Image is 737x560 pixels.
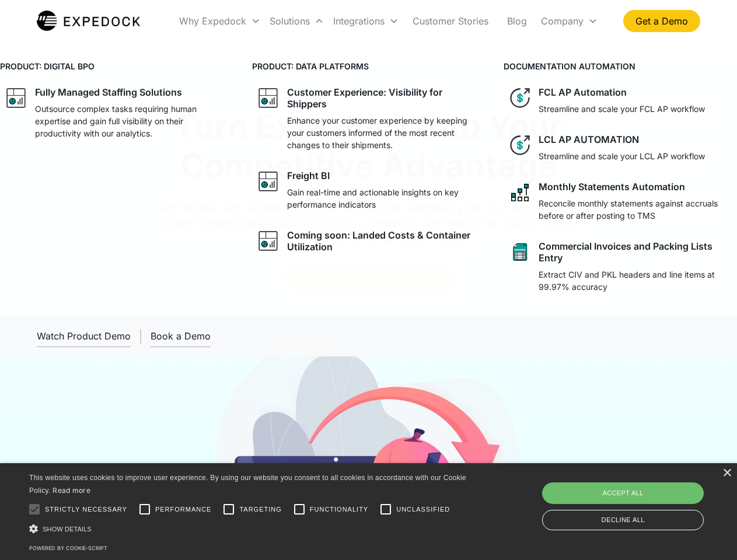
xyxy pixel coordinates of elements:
span: This website uses cookies to improve user experience. By using our website you consent to all coo... [29,474,466,495]
a: Powered by cookie-script [29,545,107,551]
p: Reconcile monthly statements against accruals before or after posting to TMS [539,197,732,222]
span: Show details [43,526,92,533]
a: Customer Stories [403,1,498,41]
div: Integrations [333,15,385,27]
a: home [37,9,140,33]
a: sheet iconCommercial Invoices and Packing Lists EntryExtract CIV and PKL headers and line items a... [504,236,737,297]
span: Performance [155,505,212,514]
p: Streamline and scale your FCL AP workflow [539,103,705,115]
a: network like iconMonthly Statements AutomationReconcile monthly statements against accruals befor... [504,176,737,226]
h4: DOCUMENTATION AUTOMATION [504,60,737,72]
div: LCL AP AUTOMATION [539,134,639,145]
img: dollar icon [508,134,532,157]
img: dollar icon [508,86,532,110]
div: Solutions [265,1,329,41]
a: graph iconComing soon: Landed Costs & Container Utilization [252,225,485,257]
a: Get a Demo [623,10,700,32]
a: dollar iconLCL AP AUTOMATIONStreamline and scale your LCL AP workflow [504,129,737,167]
div: Customer Experience: Visibility for Shippers [287,86,481,110]
span: Unclassified [396,505,450,514]
img: graph icon [257,229,280,253]
p: Outsource complex tasks requiring human expertise and gain full visibility on their productivity ... [35,103,229,139]
a: graph iconFreight BIGain real-time and actionable insights on key performance indicators [252,165,485,215]
a: Book a Demo [151,325,211,347]
div: Solutions [270,15,310,27]
div: Why Expedock [179,15,246,27]
img: graph icon [5,86,28,110]
img: graph icon [257,86,280,110]
span: Strictly necessary [45,505,127,514]
div: Commercial Invoices and Packing Lists Entry [539,240,732,264]
div: Coming soon: Landed Costs & Container Utilization [287,229,481,253]
span: Functionality [310,505,368,514]
div: Show details [29,523,470,535]
img: Expedock Logo [37,9,140,33]
p: Gain real-time and actionable insights on key performance indicators [287,186,481,211]
div: Why Expedock [174,1,265,41]
p: Enhance your customer experience by keeping your customers informed of the most recent changes to... [287,114,481,151]
img: graph icon [257,170,280,193]
div: Integrations [329,1,403,41]
div: Fully Managed Staffing Solutions [35,86,182,98]
div: Monthly Statements Automation [539,181,685,192]
div: Company [541,15,584,27]
div: Watch Product Demo [37,330,131,342]
div: Company [536,1,602,41]
a: Blog [498,1,536,41]
img: network like icon [508,181,532,204]
p: Extract CIV and PKL headers and line items at 99.97% accuracy [539,268,732,293]
p: Streamline and scale your LCL AP workflow [539,150,705,162]
span: Targeting [239,505,281,514]
div: FCL AP Automation [539,86,627,98]
a: graph iconCustomer Experience: Visibility for ShippersEnhance your customer experience by keeping... [252,82,485,156]
img: sheet icon [508,240,532,264]
div: Book a Demo [151,330,211,342]
a: Read more [53,486,90,495]
a: open lightbox [37,325,131,347]
a: dollar iconFCL AP AutomationStreamline and scale your FCL AP workflow [504,82,737,120]
div: Freight BI [287,170,330,181]
h4: PRODUCT: DATA PLATFORMS [252,60,485,72]
iframe: Chat Widget [543,434,737,560]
